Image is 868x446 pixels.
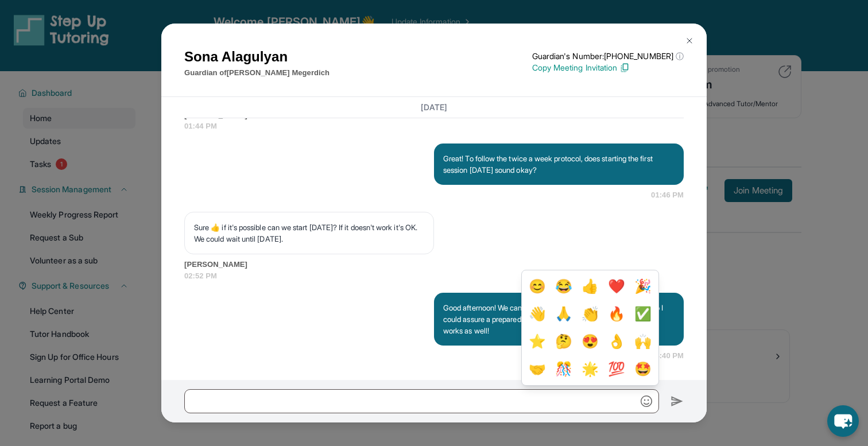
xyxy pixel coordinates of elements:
img: Close Icon [685,36,694,45]
button: 🙌 [632,330,654,353]
p: Guardian of [PERSON_NAME] Megerdich [184,67,330,79]
button: 🤝 [526,358,548,381]
p: Good afternoon! We can try for [DATE]! I wanted to start [DATE] so I could assure a prepared sess... [443,302,675,336]
button: 💯 [606,358,627,381]
button: ⭐ [526,330,548,353]
span: 01:44 PM [184,121,684,132]
button: 🤔 [553,330,575,353]
span: ⓘ [676,51,684,62]
button: 👋 [526,302,548,325]
button: 🎊 [553,358,575,381]
button: ❤️ [606,275,627,298]
img: Send icon [671,394,684,408]
button: chat-button [827,405,859,437]
span: 02:52 PM [184,270,684,282]
p: Guardian's Number: [PHONE_NUMBER] [532,51,684,62]
button: ✅ [632,302,654,325]
button: 🌟 [579,358,601,381]
button: 🙏 [553,302,575,325]
img: Copy Icon [619,63,630,73]
span: 04:40 PM [651,350,684,362]
h3: [DATE] [184,102,684,113]
p: Copy Meeting Invitation [532,62,684,73]
p: Great! To follow the twice a week protocol, does starting the first session [DATE] sound okay? [443,153,675,176]
button: 😊 [526,275,548,298]
span: [PERSON_NAME] [184,259,684,270]
img: Emoji [641,395,652,407]
button: 👌 [606,330,627,353]
button: 😂 [553,275,575,298]
button: 🤩 [632,358,654,381]
p: Sure 👍 if it's possible can we start [DATE]? If it doesn't work it's OK. We could wait until [DATE]. [194,222,424,245]
span: 01:46 PM [651,189,684,201]
button: 👏 [579,302,601,325]
h1: Sona Alagulyan [184,46,330,67]
button: 👍 [579,275,601,298]
button: 🎉 [632,275,654,298]
button: 🔥 [606,302,627,325]
button: 😍 [579,330,601,353]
